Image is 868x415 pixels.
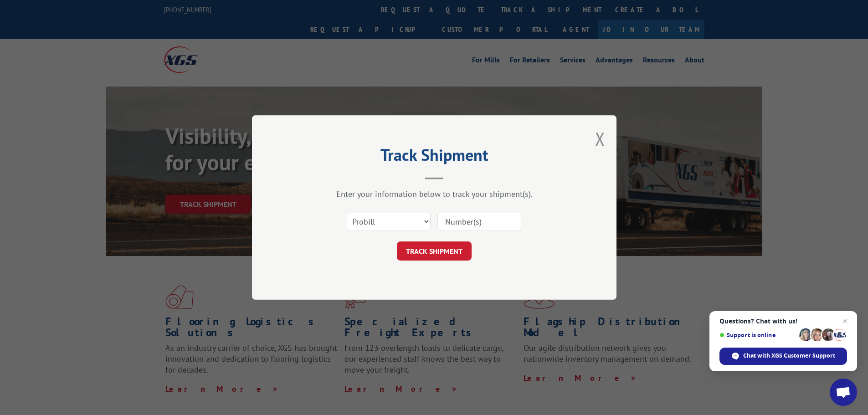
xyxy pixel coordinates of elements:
div: Open chat [830,379,857,406]
button: Close modal [595,127,605,151]
button: TRACK SHIPMENT [397,241,472,261]
h2: Track Shipment [298,149,571,166]
span: Support is online [719,332,796,338]
input: Number(s) [437,212,521,231]
div: Enter your information below to track your shipment(s). [298,189,571,199]
span: Questions? Chat with us! [719,318,847,325]
span: Close chat [839,316,850,327]
div: Chat with XGS Customer Support [719,348,847,365]
span: Chat with XGS Customer Support [743,352,835,360]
